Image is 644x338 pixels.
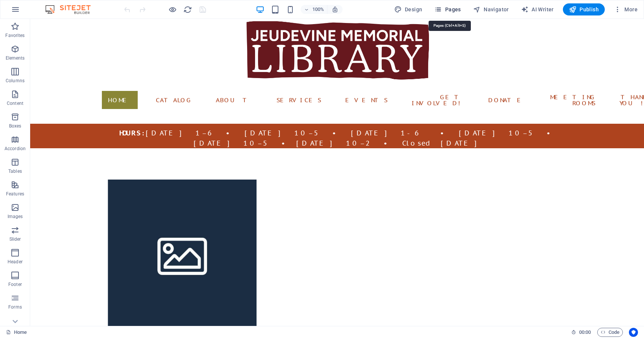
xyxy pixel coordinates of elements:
[8,304,22,310] p: Forms
[470,3,512,15] button: Navigator
[9,123,22,129] p: Boxes
[518,3,557,15] button: AI Writer
[629,328,638,337] button: Usercentrics
[183,5,192,14] i: Reload page
[7,100,23,106] p: Content
[8,281,22,287] p: Footer
[614,6,638,13] span: More
[6,328,27,337] a: Click to cancel selection. Double-click to open Pages
[597,328,623,337] button: Code
[8,214,23,220] p: Images
[571,328,591,337] h6: Session time
[434,6,461,13] span: Pages
[391,3,426,15] div: Design (Ctrl+Alt+Y)
[5,146,26,152] p: Accordion
[579,328,591,337] span: 00 00
[601,328,619,337] span: Code
[9,236,21,242] p: Slider
[6,191,24,197] p: Features
[521,6,554,13] span: AI Writer
[8,259,23,265] p: Header
[301,5,327,14] button: 100%
[332,6,338,13] i: On resize automatically adjust zoom level to fit chosen device.
[611,3,641,15] button: More
[431,3,464,15] button: Pages
[183,5,192,14] button: reload
[6,78,25,84] p: Columns
[569,6,599,13] span: Publish
[168,5,177,14] button: Click here to leave preview mode and continue editing
[563,3,605,15] button: Publish
[312,5,324,14] h6: 100%
[584,329,586,335] span: :
[43,5,100,14] img: Editor Logo
[8,168,22,174] p: Tables
[394,6,423,13] span: Design
[391,3,426,15] button: Design
[473,6,509,13] span: Navigator
[5,32,25,38] p: Favorites
[6,55,25,61] p: Elements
